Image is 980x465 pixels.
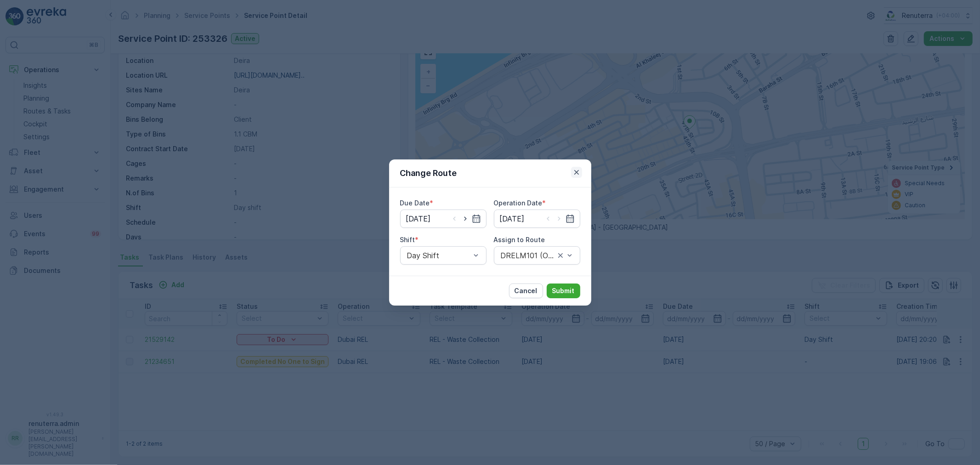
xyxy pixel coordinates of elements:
input: dd/mm/yyyy [400,210,487,228]
label: Due Date [400,199,430,207]
p: Submit [552,286,575,295]
button: Submit [547,284,580,298]
input: dd/mm/yyyy [494,210,580,228]
p: Change Route [400,167,457,180]
button: Cancel [509,284,543,298]
label: Operation Date [494,199,543,207]
label: Assign to Route [494,236,545,244]
p: Cancel [515,286,538,295]
label: Shift [400,236,415,244]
